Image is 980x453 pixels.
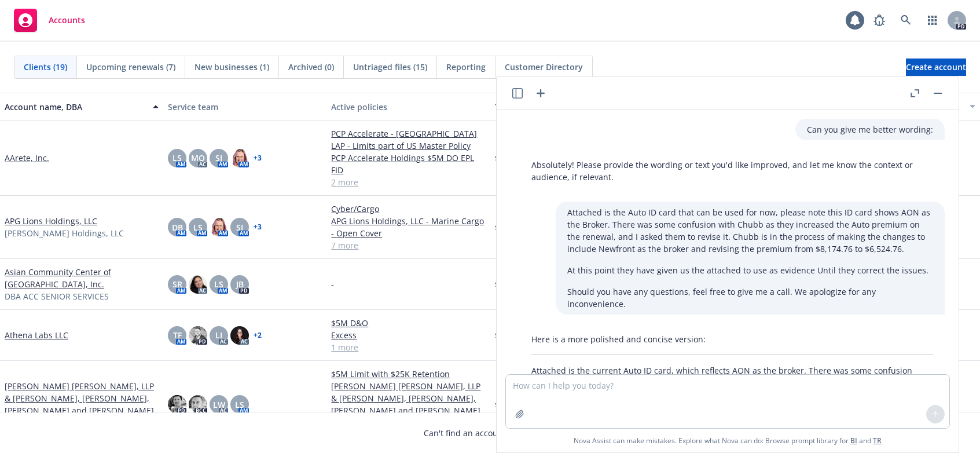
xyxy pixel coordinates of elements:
[353,61,427,73] span: Untriaged files (15)
[531,159,933,183] p: Absolutely! Please provide the wording or text you'd like improved, and let me know the context o...
[868,9,891,32] a: Report a Bug
[531,333,933,345] p: Here is a more polished and concise version:
[254,224,262,231] a: + 3
[189,275,207,294] img: photo
[894,9,917,32] a: Search
[9,4,90,36] a: Accounts
[172,152,182,164] span: LS
[236,278,244,290] span: JB
[213,399,225,411] span: LW
[172,278,182,290] span: SR
[873,436,882,445] a: TR
[254,332,262,339] a: + 2
[424,427,557,439] span: Can't find an account?
[446,61,486,73] span: Reporting
[567,206,933,255] p: Attached is the Auto ID card that can be used for now, please note this ID card shows AON as the ...
[490,93,654,120] button: Total premiums
[331,368,485,380] a: $5M Limit with $25K Retention
[921,9,944,32] a: Switch app
[236,221,243,233] span: SJ
[331,215,485,239] a: APG Lions Holdings, LLC - Marine Cargo - Open Cover
[331,317,485,329] a: $5M D&O
[173,329,182,341] span: TF
[172,221,183,233] span: DB
[230,149,249,167] img: photo
[495,101,636,113] div: Total premiums
[189,395,207,414] img: photo
[331,127,485,152] a: PCP Accelerate - [GEOGRAPHIC_DATA] LAP - Limits part of US Master Policy
[331,203,485,215] a: Cyber/Cargo
[163,93,326,120] button: Service team
[906,59,966,76] a: Create account
[331,176,485,188] a: 2 more
[168,101,322,113] div: Service team
[495,329,541,341] span: $204,263.00
[194,61,269,73] span: New businesses (1)
[850,436,857,445] a: BI
[86,61,175,73] span: Upcoming renewals (7)
[331,152,485,176] a: PCP Accelerate Holdings $5M DO EPL FID
[5,215,97,227] a: APG Lions Holdings, LLC
[254,155,262,162] a: + 3
[210,218,228,236] img: photo
[495,399,541,411] span: $682,519.00
[331,329,485,341] a: Excess
[331,380,485,429] a: [PERSON_NAME] [PERSON_NAME], LLP & [PERSON_NAME], [PERSON_NAME], [PERSON_NAME] and [PERSON_NAME],...
[5,266,159,290] a: Asian Community Center of [GEOGRAPHIC_DATA], Inc.
[505,61,583,73] span: Customer Directory
[495,152,541,164] span: $174,450.00
[331,341,485,353] a: 1 more
[331,278,334,290] span: -
[495,278,516,290] span: $0.00
[326,93,490,120] button: Active policies
[230,326,249,345] img: photo
[531,364,933,413] p: Attached is the current Auto ID card, which reflects AON as the broker. There was some confusion ...
[189,326,207,345] img: photo
[5,290,109,302] span: DBA ACC SENIOR SERVICES
[215,152,222,164] span: SJ
[214,278,223,290] span: LS
[215,329,222,341] span: LI
[574,429,882,452] span: Nova Assist can make mistakes. Explore what Nova can do: Browse prompt library for and
[235,399,244,411] span: LS
[331,101,485,113] div: Active policies
[5,329,68,341] a: Athena Labs LLC
[288,61,334,73] span: Archived (0)
[567,264,933,276] p: At this point they have given us the attached to use as evidence Until they correct the issues.
[5,152,49,164] a: AArete, Inc.
[49,16,85,25] span: Accounts
[807,123,933,136] p: Can you give me better wording:
[5,101,146,113] div: Account name, DBA
[193,221,203,233] span: LS
[24,61,67,73] span: Clients (19)
[331,239,485,251] a: 7 more
[567,286,933,310] p: Should you have any questions, feel free to give me a call. We apologize for any inconvenience.
[906,56,966,78] span: Create account
[495,221,541,233] span: $157,199.00
[5,380,159,429] a: [PERSON_NAME] [PERSON_NAME], LLP & [PERSON_NAME], [PERSON_NAME], [PERSON_NAME] and [PERSON_NAME], PC
[191,152,205,164] span: MQ
[5,227,124,239] span: [PERSON_NAME] Holdings, LLC
[168,395,186,414] img: photo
